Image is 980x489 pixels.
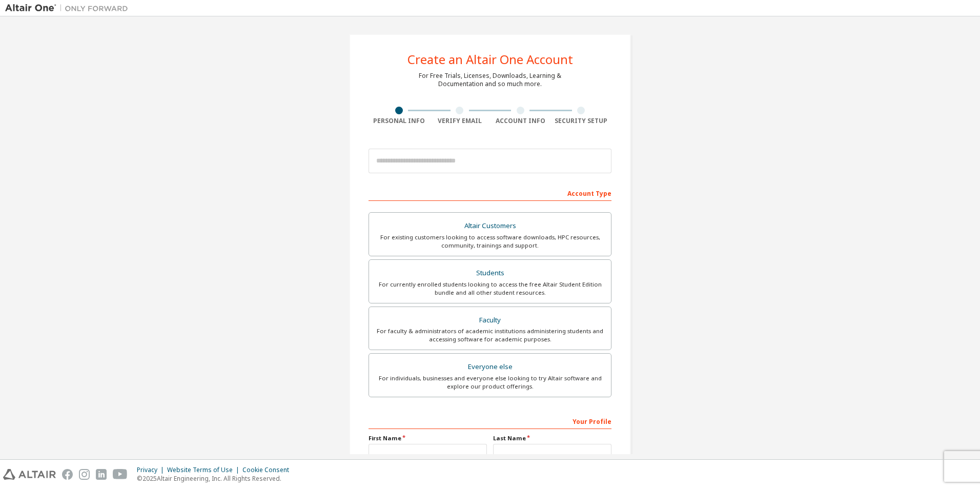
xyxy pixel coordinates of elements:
div: Faculty [375,313,605,328]
div: For currently enrolled students looking to access the free Altair Student Edition bundle and all ... [375,280,605,297]
p: © 2025 Altair Engineering, Inc. All Rights Reserved. [137,474,295,483]
div: Cookie Consent [242,466,295,474]
div: Account Info [490,117,551,125]
div: Create an Altair One Account [407,53,573,66]
div: Students [375,266,605,280]
label: First Name [369,434,487,442]
div: Website Terms of Use [167,466,242,474]
div: Account Type [369,185,611,201]
div: Verify Email [430,117,491,125]
div: Security Setup [551,117,612,125]
img: instagram.svg [79,469,90,480]
div: Personal Info [369,117,430,125]
div: Your Profile [369,413,611,429]
img: facebook.svg [62,469,73,480]
div: For individuals, businesses and everyone else looking to try Altair software and explore our prod... [375,374,605,391]
div: Privacy [137,466,167,474]
div: For Free Trials, Licenses, Downloads, Learning & Documentation and so much more. [419,72,561,88]
img: youtube.svg [113,469,128,480]
img: linkedin.svg [96,469,107,480]
div: For faculty & administrators of academic institutions administering students and accessing softwa... [375,327,605,343]
div: For existing customers looking to access software downloads, HPC resources, community, trainings ... [375,233,605,250]
div: Everyone else [375,360,605,374]
img: Altair One [5,3,133,13]
div: Altair Customers [375,219,605,233]
img: altair_logo.svg [3,469,56,480]
label: Last Name [493,434,611,442]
